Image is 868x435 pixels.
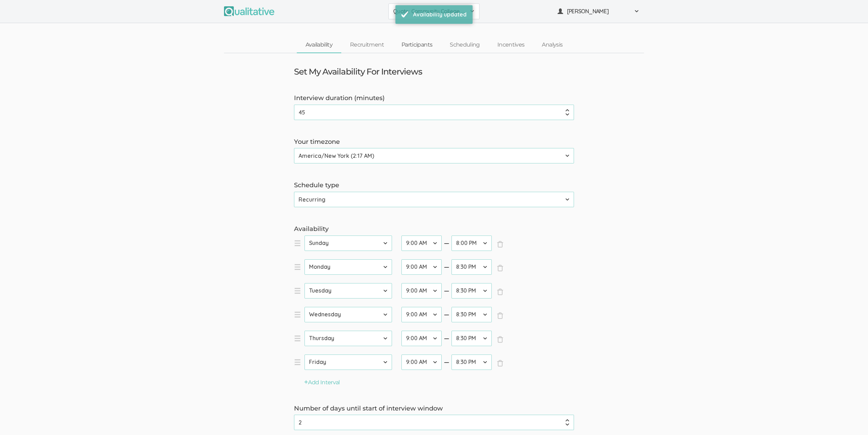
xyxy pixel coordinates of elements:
[497,360,504,367] span: ×
[497,312,504,319] span: ×
[294,225,574,234] label: Availability
[567,7,630,15] span: [PERSON_NAME]
[224,6,274,16] img: Qualitative
[294,138,574,147] label: Your timezone
[497,336,504,343] span: ×
[304,379,340,387] button: Add Interval
[393,37,441,52] a: Participants
[393,7,466,15] span: Quote: Community College Faculty Experiences
[341,37,393,52] a: Recruitment
[497,288,504,295] span: ×
[489,37,533,52] a: Incentives
[388,3,479,19] button: Quote: Community College Faculty Experiences
[297,37,341,52] a: Availability
[497,265,504,272] span: ×
[441,37,489,52] a: Scheduling
[294,404,574,413] label: Number of days until start of interview window
[413,10,467,19] div: Availability updated
[533,37,571,52] a: Analysis
[497,241,504,248] span: ×
[553,3,644,19] button: [PERSON_NAME]
[833,401,868,435] iframe: Chat Widget
[294,94,574,103] label: Interview duration (minutes)
[294,181,574,190] label: Schedule type
[294,67,422,76] h3: Set My Availability For Interviews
